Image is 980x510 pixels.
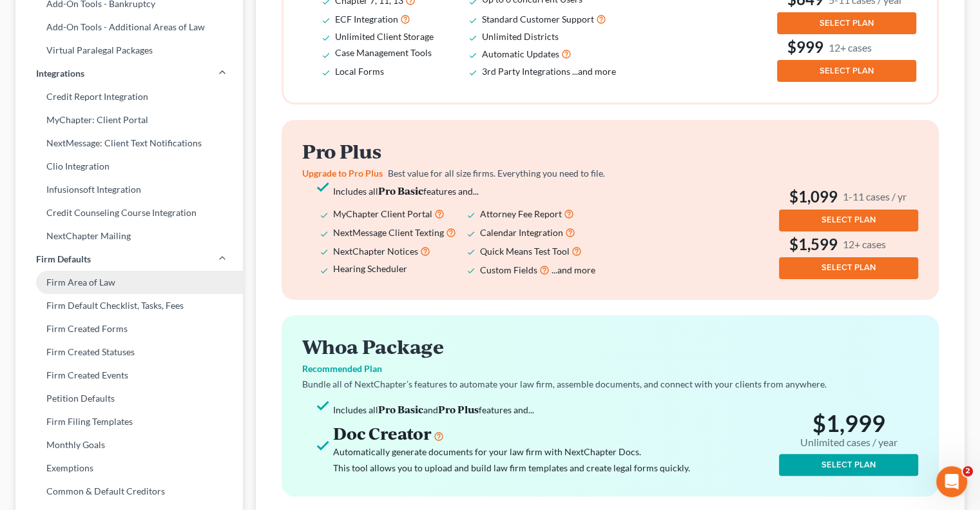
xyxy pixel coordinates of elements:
[333,263,407,274] span: Hearing Scheduler
[21,204,97,215] b: Dynamic forms
[438,402,479,416] strong: Pro Plus
[480,208,562,219] span: Attorney Fee Report
[21,110,191,133] b: Important Update: Form Changes in Progress
[335,66,384,77] span: Local Forms
[333,246,418,257] span: NextChapter Notices
[779,210,918,231] button: SELECT PLAN
[36,67,84,80] span: Integrations
[333,208,432,219] span: MyChapter Client Portal
[800,436,898,449] small: Unlimited cases / year
[15,108,243,132] a: MyChapter: Client Portal
[15,294,243,317] a: Firm Default Checklist, Tasks, Fees
[572,66,616,77] span: ...and more
[843,237,886,251] small: 12+ cases
[62,16,125,29] p: Active 14h ago
[302,336,918,357] h2: Whoa Package
[62,6,146,16] h1: [PERSON_NAME]
[11,384,247,406] textarea: Message…
[779,234,918,255] h3: $1,599
[226,5,249,28] div: Close
[843,190,907,203] small: 1-11 cases / yr
[15,364,243,387] a: Firm Created Events
[93,173,122,183] b: static
[333,460,774,476] div: This tool allows you to upload and build law firm templates and create legal forms quickly.
[15,39,243,62] a: Virtual Paralegal Packages
[335,14,398,25] span: ECF Integration
[15,178,243,201] a: Infusionsoft Integration
[15,410,243,433] a: Firm Filing Templates
[42,173,84,183] b: dynamic
[302,362,918,375] p: Recommended Plan
[21,191,201,268] div: automatically adjust based on your input, showing or hiding fields to streamline the process. dis...
[15,224,243,248] a: NextChapter Mailing
[777,60,916,82] button: SELECT PLAN
[779,186,918,207] h3: $1,099
[15,132,243,155] a: NextMessage: Client Text Notifications
[333,186,479,197] span: Includes all features and...
[482,66,570,77] span: 3rd Party Integrations
[20,411,30,422] button: Upload attachment
[480,264,537,275] span: Custom Fields
[15,340,243,364] a: Firm Created Statuses
[333,423,774,444] h3: Doc Creator
[820,66,874,76] span: SELECT PLAN
[15,248,243,271] a: Firm Defaults
[552,264,595,275] span: ...and more
[963,466,973,476] span: 2
[15,85,243,108] a: Credit Report Integration
[41,411,51,422] button: Emoji picker
[378,184,423,197] strong: Pro Basic
[482,31,559,42] span: Unlimited Districts
[15,433,243,456] a: Monthly Goals
[829,41,872,54] small: 12+ cases
[15,387,243,410] a: Petition Defaults
[821,215,876,225] span: SELECT PLAN
[10,101,211,382] div: Important Update: Form Changes in ProgressDue to a major app update, some forms have temporarily ...
[821,460,876,470] span: SELECT PLAN
[21,109,201,185] div: Due to a major app update, some forms have temporarily changed from to .
[482,14,594,25] span: Standard Customer Support
[15,15,243,39] a: Add-On Tools - Additional Areas of Law
[15,155,243,178] a: Clio Integration
[8,5,33,30] button: go back
[333,401,774,418] li: Includes all and features and...
[10,101,247,411] div: Emma says…
[302,141,632,162] h2: Pro Plus
[61,411,72,422] button: Gif picker
[82,411,92,422] button: Start recording
[221,406,242,427] button: Send a message…
[21,273,201,375] div: Our team is actively working to re-integrate dynamic functionality and expects to have it restore...
[779,454,918,476] button: SELECT PLAN
[820,18,874,28] span: SELECT PLAN
[15,317,243,340] a: Firm Created Forms
[15,456,243,480] a: Exemptions
[302,168,383,179] span: Upgrade to Pro Plus
[779,409,918,451] h2: $1,999
[480,246,570,257] span: Quick Means Test Tool
[335,31,434,42] span: Unlimited Client Storage
[36,253,91,266] span: Firm Defaults
[779,257,918,279] button: SELECT PLAN
[15,480,243,503] a: Common & Default Creditors
[482,48,559,59] span: Automatic Updates
[480,227,563,238] span: Calendar Integration
[388,168,605,179] span: Best value for all size firms. Everything you need to file.
[333,227,444,238] span: NextMessage Client Texting
[202,5,226,30] button: Home
[302,378,918,391] p: Bundle all of NextChapter’s features to automate your law firm, assemble documents, and connect w...
[333,444,774,460] div: Automatically generate documents for your law firm with NextChapter Docs.
[15,201,243,224] a: Credit Counseling Course Integration
[37,7,57,28] img: Profile image for Emma
[777,12,916,34] button: SELECT PLAN
[777,37,916,57] h3: $999
[936,466,967,497] iframe: Intercom live chat
[15,271,243,294] a: Firm Area of Law
[335,47,432,58] span: Case Management Tools
[15,62,243,85] a: Integrations
[21,230,195,253] b: Static forms
[378,402,423,416] strong: Pro Basic
[821,262,876,273] span: SELECT PLAN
